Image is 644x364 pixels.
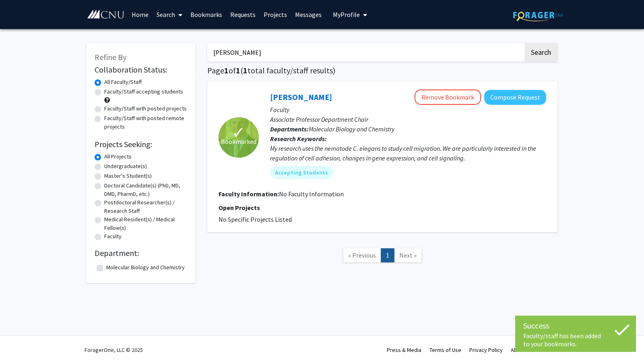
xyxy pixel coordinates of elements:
[95,65,187,75] h2: Collaboration Status:
[291,0,326,29] a: Messages
[429,346,461,354] a: Terms of Use
[6,328,34,358] iframe: Chat
[381,248,394,262] a: 1
[523,332,628,348] div: Faculty/staff has been added to your bookmarks.
[128,0,153,29] a: Home
[270,114,546,124] p: Associate Professor Department Chair
[104,232,122,241] label: Faculty
[243,65,248,75] span: 1
[348,251,376,259] span: « Previous
[333,10,360,19] span: My Profile
[226,0,260,29] a: Requests
[104,172,152,180] label: Master's Student(s)
[270,105,546,114] p: Faculty
[104,78,142,86] label: All Faculty/Staff
[279,190,344,198] span: No Faculty Information
[260,0,291,29] a: Projects
[523,320,628,332] div: Success
[415,89,481,105] button: Remove Bookmark
[95,248,187,258] h2: Department:
[95,52,126,62] span: Refine By
[207,66,557,75] h1: Page of ( total faculty/staff results)
[219,190,279,198] b: Faculty Information:
[219,203,546,212] p: Open Projects
[207,240,557,273] nav: Page navigation
[219,215,292,223] span: No Specific Projects Listed
[106,263,185,272] label: Molecular Biology and Chemistry
[469,346,503,354] a: Privacy Policy
[232,129,246,137] span: ✓
[87,9,125,19] img: Christopher Newport University Logo
[104,215,187,232] label: Medical Resident(s) / Medical Fellow(s)
[524,43,557,62] button: Search
[186,0,226,29] a: Bookmarks
[270,92,332,102] a: [PERSON_NAME]
[153,0,186,29] a: Search
[270,144,546,163] div: My research uses the nematode C. elegans to study cell migration. We are particularly interested ...
[394,248,422,262] a: Next Page
[343,248,381,262] a: Previous Page
[104,181,187,198] label: Doctoral Candidate(s) (PhD, MD, DMD, PharmD, etc.)
[270,125,309,133] b: Departments:
[224,65,229,75] span: 1
[207,43,523,62] input: Search Keywords
[104,114,187,131] label: Faculty/Staff with posted remote projects
[104,152,132,161] label: All Projects
[104,162,147,171] label: Undergraduate(s)
[270,166,333,179] mat-chip: Accepting Students
[104,198,187,215] label: Postdoctoral Researcher(s) / Research Staff
[85,336,143,364] div: ForagerOne, LLC © 2025
[511,346,525,354] a: About
[104,104,187,113] label: Faculty/Staff with posted projects
[270,135,327,143] b: Research Keywords:
[387,346,421,354] a: Press & Media
[221,137,256,146] span: Bookmarked
[104,87,183,96] label: Faculty/Staff accepting students
[399,251,417,259] span: Next »
[513,9,563,21] img: ForagerOne Logo
[95,139,187,149] h2: Projects Seeking:
[484,90,546,105] button: Compose Request to Christopher Meighan
[236,65,240,75] span: 1
[309,125,394,133] span: Molecular Biology and Chemistry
